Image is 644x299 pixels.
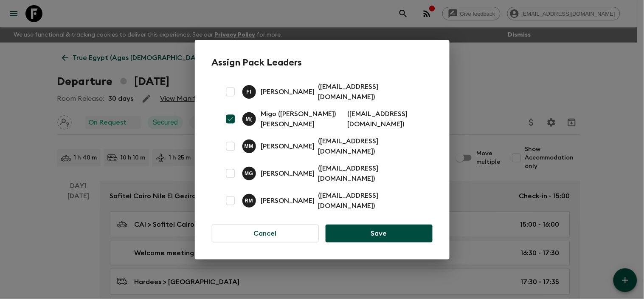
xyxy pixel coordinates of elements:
[245,170,253,177] p: M G
[245,143,253,150] p: M M
[245,197,253,204] p: R M
[318,163,422,184] p: ( [EMAIL_ADDRESS][DOMAIN_NAME] )
[318,136,422,157] p: ( [EMAIL_ADDRESS][DOMAIN_NAME] )
[261,87,315,97] p: [PERSON_NAME]
[318,82,422,102] p: ( [EMAIL_ADDRESS][DOMAIN_NAME] )
[261,168,315,179] p: [PERSON_NAME]
[261,196,315,206] p: [PERSON_NAME]
[326,225,432,242] button: Save
[318,191,422,211] p: ( [EMAIL_ADDRESS][DOMAIN_NAME] )
[212,225,319,242] button: Cancel
[212,57,433,68] h2: Assign Pack Leaders
[348,109,422,129] p: ( [EMAIL_ADDRESS][DOMAIN_NAME] )
[261,141,315,151] p: [PERSON_NAME]
[246,116,252,122] p: M (
[247,88,252,95] p: F I
[261,109,344,129] p: Migo ([PERSON_NAME]) [PERSON_NAME]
